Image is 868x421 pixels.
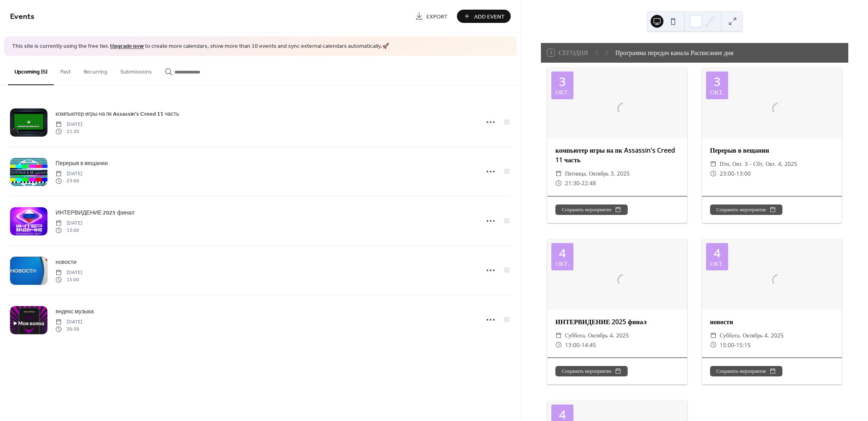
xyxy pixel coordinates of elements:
span: [DATE] [55,318,82,325]
button: Recurring [77,56,114,84]
div: новости [702,317,842,327]
span: пятница, октябрь 3, 2025 [565,169,630,178]
div: ИНТЕРВИДЕНИЕ 2025 финал [547,317,687,327]
a: Перерыв в вещании [55,159,108,168]
div: 3 [559,76,566,88]
div: 4 [559,247,566,259]
button: Upcoming (5) [8,56,54,85]
a: компьютер игры на пк Assassin's Creed 11 часть [55,109,179,119]
button: Сохранить мероприятие [710,366,782,376]
button: Сохранить мероприятие [555,366,628,376]
span: 22:48 [581,178,596,188]
button: Past [54,56,77,84]
span: 15:00 [55,276,82,284]
span: - [734,169,736,178]
span: 21:30 [55,128,82,135]
span: 21:30 [565,178,579,188]
span: This site is currently using the free tier. to create more calendars, show more than 10 events an... [12,43,389,51]
span: [DATE] [55,121,82,128]
div: компьютер игры на пк Assassin's Creed 11 часть [547,145,687,165]
span: новости [55,258,76,266]
span: суббота, октябрь 4, 2025 [565,331,629,340]
span: Перерыв в вещании [55,159,108,168]
div: ​ [555,340,562,350]
span: яндекс музыка [55,307,94,316]
span: птн, окт. 3 - сбт, окт. 4, 2025 [720,159,797,169]
span: Add Event [474,12,505,21]
div: 4 [559,409,566,421]
button: Submissions [114,56,158,84]
span: ИНТЕРВИДЕНИЕ 2025 финал [55,208,134,217]
div: окт. [556,89,569,95]
div: Перерыв в вещании [702,145,842,155]
a: ИНТЕРВИДЕНИЕ 2025 финал [55,208,134,217]
div: ​ [555,331,562,340]
span: 23:00 [55,178,82,185]
div: ​ [710,340,717,350]
span: 15:00 [720,340,734,350]
a: Upgrade now [110,41,144,52]
span: 13:00 [736,169,751,178]
div: ​ [710,169,717,178]
div: ​ [555,169,562,178]
div: Программа передач канала Расписание дня [615,48,733,57]
button: Add Event [457,10,511,23]
a: яндекс музыка [55,307,94,316]
span: Export [426,12,448,21]
span: - [579,178,581,188]
div: ​ [710,331,717,340]
button: Сохранить мероприятие [710,204,782,215]
span: 14:45 [581,340,596,350]
span: 15:15 [736,340,751,350]
span: 23:00 [720,169,734,178]
span: 20:30 [55,326,82,333]
div: 4 [714,247,721,259]
div: окт. [710,89,724,95]
span: суббота, октябрь 4, 2025 [720,331,784,340]
div: окт. [710,261,724,267]
div: ​ [555,178,562,188]
span: [DATE] [55,219,82,227]
div: 3 [714,76,721,88]
button: Сохранить мероприятие [555,204,628,215]
span: - [734,340,736,350]
span: [DATE] [55,170,82,177]
span: 13:00 [55,227,82,234]
span: - [579,340,581,350]
span: [DATE] [55,269,82,276]
a: Export [409,10,454,23]
a: новости [55,258,76,267]
span: Events [10,9,35,25]
div: окт. [556,261,569,267]
span: 13:00 [565,340,579,350]
div: ​ [710,159,717,169]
